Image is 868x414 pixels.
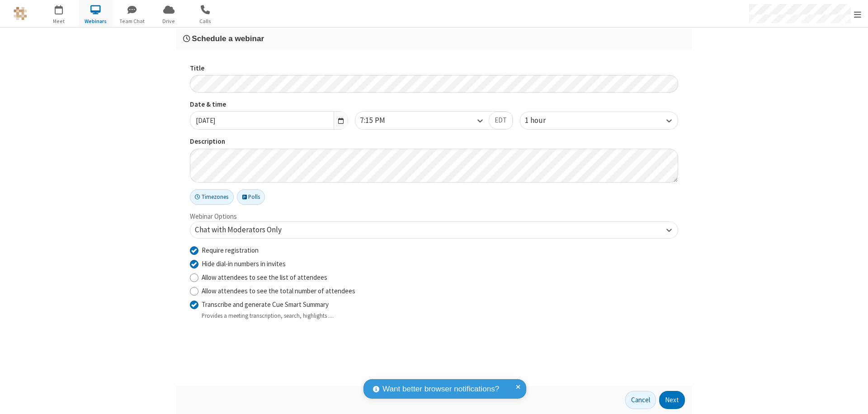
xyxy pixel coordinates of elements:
label: Title [190,63,678,74]
span: Chat with Moderators Only [195,225,282,235]
button: Next [659,391,685,409]
label: Description [190,136,678,147]
span: Schedule a webinar [192,34,264,43]
img: QA Selenium DO NOT DELETE OR CHANGE [14,7,27,20]
span: Allow attendees to see the list of attendees [202,273,327,282]
span: Hide dial-in numbers in invites [202,259,286,268]
span: Team Chat [115,17,149,25]
iframe: Chat [845,390,861,408]
div: 7:15 PM [360,115,401,127]
label: Transcribe and generate Cue Smart Summary [202,300,678,310]
button: EDT [489,112,513,130]
span: Want better browser notifications? [382,383,499,395]
span: Webinars [79,17,113,25]
span: Require registration [202,246,259,254]
span: Calls [189,17,222,25]
div: Provides a meeting transcription, search, highlights .... [202,311,678,320]
button: Cancel [625,391,656,409]
span: Allow attendees to see the total number of attendees [202,287,355,295]
span: Drive [152,17,186,25]
span: Meet [42,17,76,25]
label: Webinar Options [190,212,237,221]
div: 1 hour [525,115,561,127]
label: Date & time [190,99,348,110]
button: Polls [237,189,265,205]
button: Timezones [190,189,234,205]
